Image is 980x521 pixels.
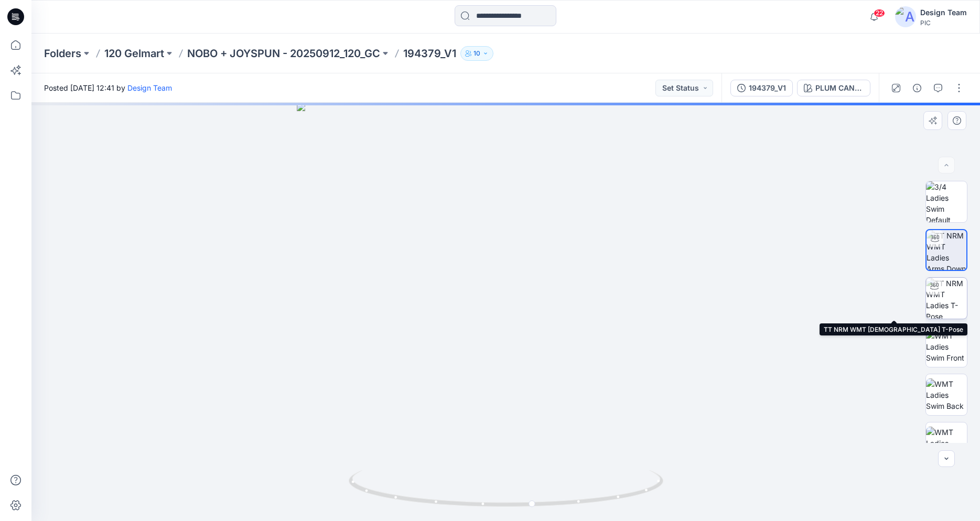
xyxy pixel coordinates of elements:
[749,82,786,94] div: 194379_V1
[403,46,456,61] p: 194379_V1
[926,181,967,222] img: 3/4 Ladies Swim Default
[926,427,967,460] img: WMT Ladies Swim Left
[895,6,916,27] img: avatar
[920,6,967,19] div: Design Team
[104,46,164,61] a: 120 Gelmart
[926,278,967,319] img: TT NRM WMT Ladies T-Pose
[920,19,967,27] div: PIC
[460,46,493,61] button: 10
[44,46,81,61] a: Folders
[874,9,885,17] span: 22
[44,82,172,93] span: Posted [DATE] 12:41 by
[127,83,172,92] a: Design Team
[926,378,967,411] img: WMT Ladies Swim Back
[909,80,925,96] button: Details
[815,82,864,94] div: PLUM CANDY
[473,48,480,59] p: 10
[730,80,793,96] button: 194379_V1
[927,230,966,270] img: TT NRM WMT Ladies Arms Down
[797,80,870,96] button: PLUM CANDY
[926,330,967,363] img: WMT Ladies Swim Front
[187,46,380,61] a: NOBO + JOYSPUN - 20250912_120_GC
